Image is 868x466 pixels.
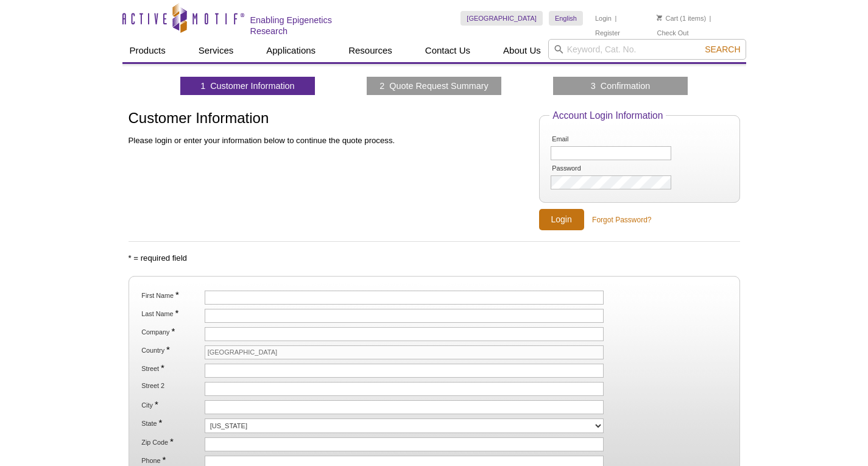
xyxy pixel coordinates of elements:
[191,39,241,62] a: Services
[549,110,666,121] legend: Account Login Information
[122,39,173,62] a: Products
[140,382,202,390] label: Street 2
[259,39,323,62] a: Applications
[140,309,202,318] label: Last Name
[615,11,616,26] li: |
[418,39,478,62] a: Contact Us
[140,345,202,355] label: Country
[140,418,202,428] label: State
[595,29,620,37] a: Register
[592,214,651,225] a: Forgot Password?
[657,29,688,37] a: Check Out
[200,80,294,91] a: 1 Customer Information
[701,44,744,55] button: Search
[551,164,613,172] label: Password
[140,364,202,373] label: Street
[140,437,202,447] label: Zip Code
[140,400,202,409] label: City
[591,80,651,91] a: 3 Confirmation
[460,11,543,26] a: [GEOGRAPHIC_DATA]
[710,11,711,26] li: |
[657,14,678,23] a: Cart
[140,456,202,465] label: Phone
[705,44,740,54] span: Search
[657,11,706,26] li: (1 items)
[250,15,372,37] h2: Enabling Epigenetics Research
[496,39,548,62] a: About Us
[379,80,488,91] a: 2 Quote Request Summary
[539,209,584,230] input: Login
[140,327,202,336] label: Company
[129,253,740,264] p: * = required field
[129,135,527,146] p: Please login or enter your information below to continue the quote process.
[595,14,612,23] a: Login
[657,15,662,21] img: Your Cart
[549,11,583,26] a: English
[551,135,613,143] label: Email
[129,110,527,128] h1: Customer Information
[140,291,202,300] label: First Name
[548,39,746,60] input: Keyword, Cat. No.
[341,39,400,62] a: Resources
